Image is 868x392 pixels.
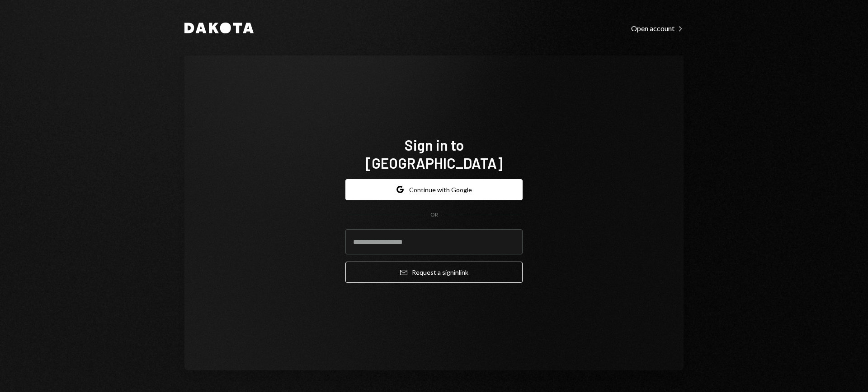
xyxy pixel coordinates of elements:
div: Open account [631,24,684,33]
div: OR [430,211,438,219]
h1: Sign in to [GEOGRAPHIC_DATA] [345,136,523,172]
a: Open account [631,23,684,33]
button: Continue with Google [345,179,523,200]
button: Request a signinlink [345,262,523,283]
